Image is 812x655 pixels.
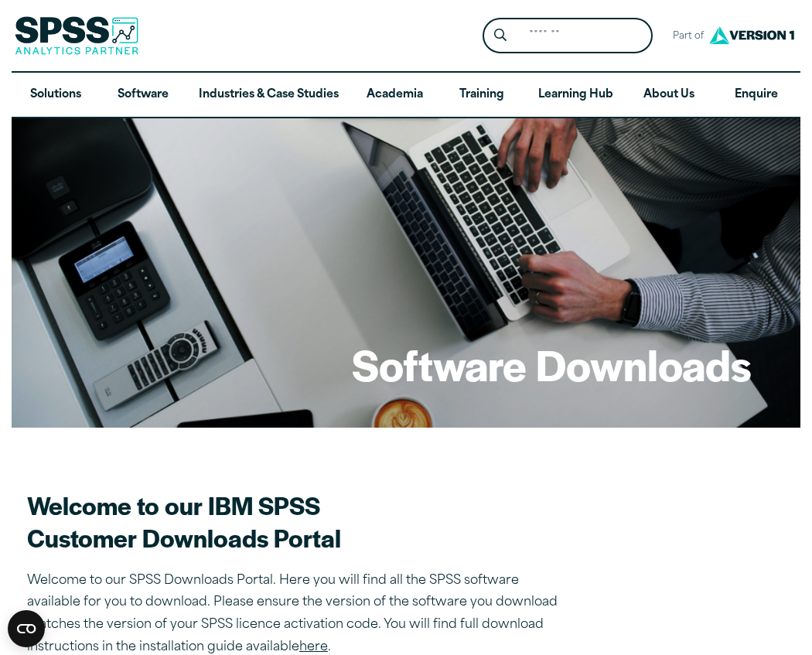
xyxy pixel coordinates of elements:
[8,610,45,647] button: Open CMP widget
[665,26,706,48] span: Part of
[12,73,99,118] a: Solutions
[438,73,526,118] a: Training
[705,21,798,49] img: Version1 Logo
[27,489,568,554] h2: Welcome to our IBM SPSS Customer Downloads Portal
[99,73,186,118] a: Software
[626,73,713,118] a: About Us
[186,73,351,118] a: Industries & Case Studies
[483,18,653,54] form: Site Header Search Form
[352,336,752,392] h1: Software Downloads
[299,641,328,653] a: here
[351,73,438,118] a: Academia
[526,73,626,118] a: Learning Hub
[713,73,800,118] a: Enquire
[494,29,507,42] svg: Search magnifying glass icon
[15,16,138,55] img: SPSS Analytics Partner
[12,73,800,118] nav: Desktop version of site main menu
[486,22,515,50] button: Search magnifying glass icon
